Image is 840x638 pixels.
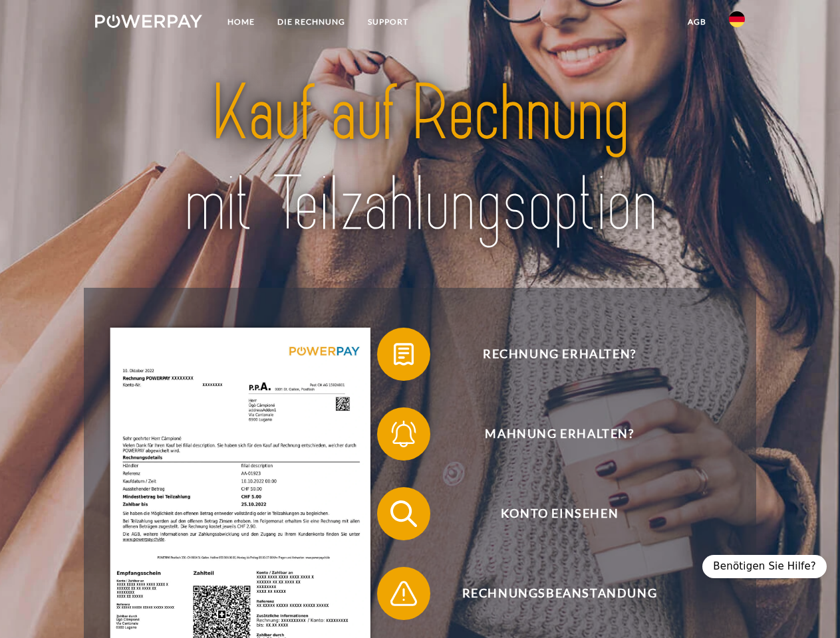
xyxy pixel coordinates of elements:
button: Rechnung erhalten? [377,328,723,381]
button: Rechnungsbeanstandung [377,567,723,620]
span: Konto einsehen [396,487,722,540]
a: SUPPORT [356,10,420,34]
span: Mahnung erhalten? [396,407,722,461]
a: DIE RECHNUNG [266,10,356,34]
span: Rechnung erhalten? [396,328,722,381]
a: Home [216,10,266,34]
img: de [729,11,745,27]
button: Mahnung erhalten? [377,407,723,461]
img: qb_warning.svg [387,577,420,610]
img: logo-powerpay-white.svg [95,15,202,28]
button: Konto einsehen [377,487,723,540]
img: qb_bell.svg [387,417,420,451]
img: title-powerpay_de.svg [127,64,713,255]
a: agb [676,10,718,34]
img: qb_search.svg [387,497,420,530]
div: Benötigen Sie Hilfe? [702,555,827,578]
img: qb_bill.svg [387,338,420,371]
span: Rechnungsbeanstandung [396,567,722,620]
